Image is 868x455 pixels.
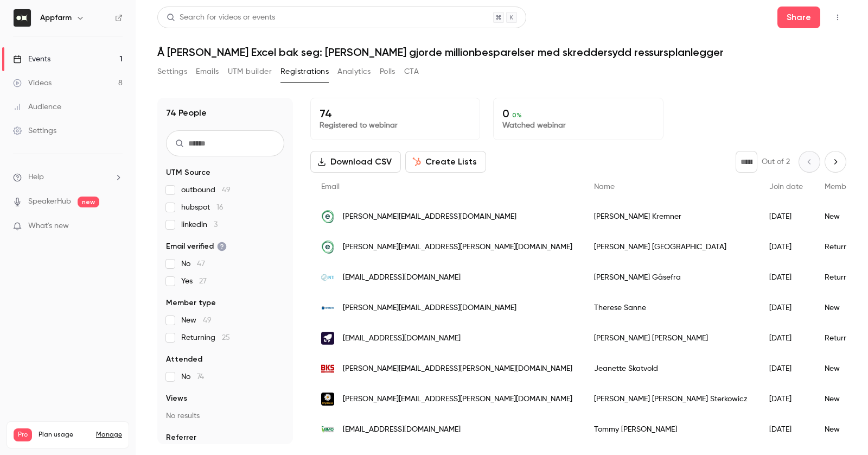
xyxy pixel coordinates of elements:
[758,232,814,262] div: [DATE]
[380,63,395,80] button: Polls
[758,384,814,414] div: [DATE]
[78,197,99,207] span: new
[583,384,758,414] div: [PERSON_NAME] [PERSON_NAME] Sterkowicz
[758,353,814,384] div: [DATE]
[157,46,846,59] h1: Å [PERSON_NAME] Excel bak seg: [PERSON_NAME] gjorde millionbesparelser med skreddersydd ressurspl...
[343,272,461,283] span: [EMAIL_ADDRESS][DOMAIN_NAME]
[583,232,758,262] div: [PERSON_NAME] [GEOGRAPHIC_DATA]
[321,241,334,254] img: eviny.no
[166,106,207,119] h1: 74 People
[583,262,758,293] div: [PERSON_NAME] Gåsefra
[502,120,654,131] p: Watched webinar
[166,432,196,443] span: Referrer
[199,277,207,285] span: 27
[40,12,72,23] h6: Appfarm
[512,111,522,119] span: 0 %
[13,54,50,65] div: Events
[13,125,56,136] div: Settings
[758,414,814,445] div: [DATE]
[405,151,486,173] button: Create Lists
[321,210,334,223] img: eviny.no
[758,293,814,323] div: [DATE]
[343,242,572,253] span: [PERSON_NAME][EMAIL_ADDRESS][PERSON_NAME][DOMAIN_NAME]
[28,220,69,232] span: What's new
[343,302,516,314] span: [PERSON_NAME][EMAIL_ADDRESS][DOMAIN_NAME]
[166,298,216,308] span: Member type
[321,271,334,284] img: nti.no
[166,393,187,404] span: Views
[181,332,230,343] span: Returning
[167,12,275,23] div: Search for videos or events
[321,332,334,345] img: appfarm.io
[343,424,461,435] span: [EMAIL_ADDRESS][DOMAIN_NAME]
[222,186,231,194] span: 49
[758,201,814,232] div: [DATE]
[214,221,218,229] span: 3
[280,63,329,80] button: Registrations
[216,204,224,211] span: 16
[181,315,212,326] span: New
[28,196,71,207] a: SpeakerHub
[343,363,572,375] span: [PERSON_NAME][EMAIL_ADDRESS][PERSON_NAME][DOMAIN_NAME]
[203,317,212,324] span: 49
[583,201,758,232] div: [PERSON_NAME] Kremner
[583,293,758,323] div: Therese Sanne
[758,262,814,293] div: [DATE]
[228,63,272,80] button: UTM builder
[343,394,572,405] span: [PERSON_NAME][EMAIL_ADDRESS][PERSON_NAME][DOMAIN_NAME]
[583,353,758,384] div: Jeanette Skatvold
[14,428,32,441] span: Pro
[181,371,204,382] span: No
[337,63,371,80] button: Analytics
[181,276,207,287] span: Yes
[320,120,471,131] p: Registered to webinar
[583,323,758,353] div: [PERSON_NAME] [PERSON_NAME]
[181,202,224,213] span: hubspot
[13,172,123,183] li: help-dropdown-opener
[197,373,204,381] span: 74
[320,107,471,120] p: 74
[343,211,516,223] span: [PERSON_NAME][EMAIL_ADDRESS][DOMAIN_NAME]
[321,423,334,436] img: bmo.no
[96,431,122,439] a: Manage
[181,258,205,269] span: No
[583,414,758,445] div: Tommy [PERSON_NAME]
[166,167,210,178] span: UTM Source
[157,63,187,80] button: Settings
[321,393,334,406] img: implenia.com
[13,102,61,112] div: Audience
[343,333,461,344] span: [EMAIL_ADDRESS][DOMAIN_NAME]
[14,9,31,27] img: Appfarm
[404,63,419,80] button: CTA
[769,183,803,191] span: Join date
[28,172,44,183] span: Help
[758,323,814,353] div: [DATE]
[181,185,231,195] span: outbound
[321,183,340,191] span: Email
[13,78,52,89] div: Videos
[222,334,230,342] span: 25
[197,260,205,268] span: 47
[825,151,846,173] button: Next page
[39,431,90,439] span: Plan usage
[310,151,401,173] button: Download CSV
[777,7,820,28] button: Share
[762,156,790,167] p: Out of 2
[166,354,202,365] span: Attended
[181,219,218,230] span: linkedin
[196,63,219,80] button: Emails
[502,107,654,120] p: 0
[594,183,615,191] span: Name
[321,301,334,314] img: christie.no
[321,362,334,375] img: bksas.no
[166,410,284,421] p: No results
[166,241,227,252] span: Email verified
